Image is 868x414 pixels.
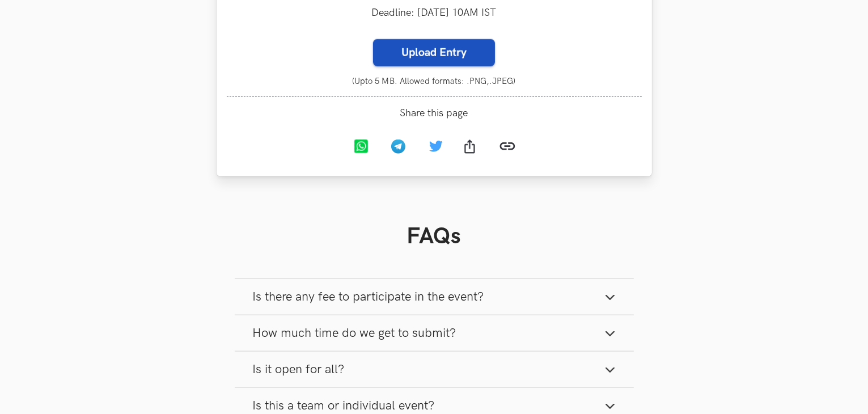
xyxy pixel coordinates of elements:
img: Whatsapp [354,140,368,154]
a: Telegram [382,131,419,165]
span: Is this a team or individual event? [253,398,435,413]
a: Share [453,131,490,165]
button: Is it open for all? [235,352,634,387]
img: Share [464,140,475,154]
button: How much time do we get to submit? [235,315,634,351]
span: How much time do we get to submit? [253,326,456,341]
a: Copy link [490,129,524,166]
label: Upload Entry [373,39,495,66]
button: Is there any fee to participate in the event? [235,279,634,315]
img: Telegram [391,140,405,154]
h1: FAQs [235,223,634,250]
span: Is it open for all? [253,362,345,377]
span: Share this page [227,107,642,119]
span: Is there any fee to participate in the event? [253,289,484,305]
a: Whatsapp [344,131,382,165]
small: (Upto 5 MB. Allowed formats: .PNG,.JPEG) [227,77,642,86]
